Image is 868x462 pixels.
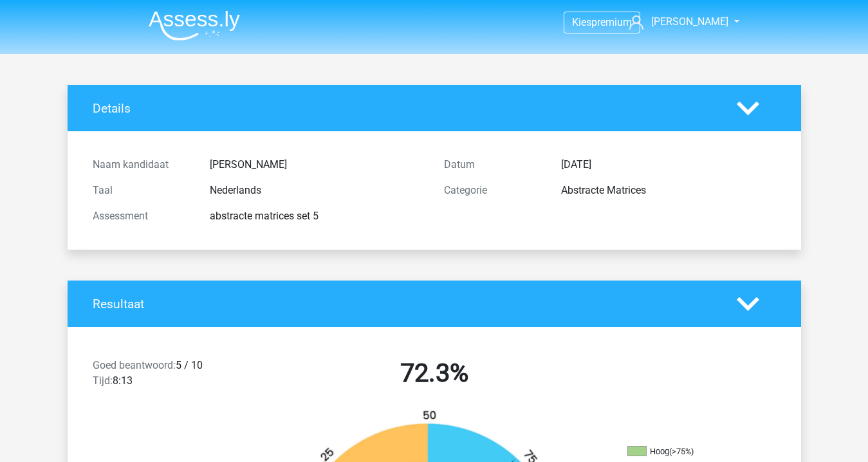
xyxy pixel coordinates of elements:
[83,358,259,394] div: 5 / 10 8:13
[591,16,632,28] span: premium
[200,157,434,172] div: [PERSON_NAME]
[93,374,113,387] span: Tijd:
[564,14,640,31] a: Kiespremium
[434,157,551,172] div: Datum
[551,157,786,172] div: [DATE]
[149,10,240,41] img: Assessly
[651,15,728,28] span: [PERSON_NAME]
[624,14,730,30] a: [PERSON_NAME]
[200,208,434,224] div: abstracte matrices set 5
[93,101,717,116] h4: Details
[627,446,756,457] li: Hoog
[551,183,786,198] div: Abstracte Matrices
[200,183,434,198] div: Nederlands
[83,157,200,172] div: Naam kandidaat
[83,208,200,224] div: Assessment
[93,297,717,311] h4: Resultaat
[93,359,176,371] span: Goed beantwoord:
[83,183,200,198] div: Taal
[268,358,600,389] h2: 72.3%
[669,447,694,456] div: (>75%)
[572,16,591,28] span: Kies
[434,183,551,198] div: Categorie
